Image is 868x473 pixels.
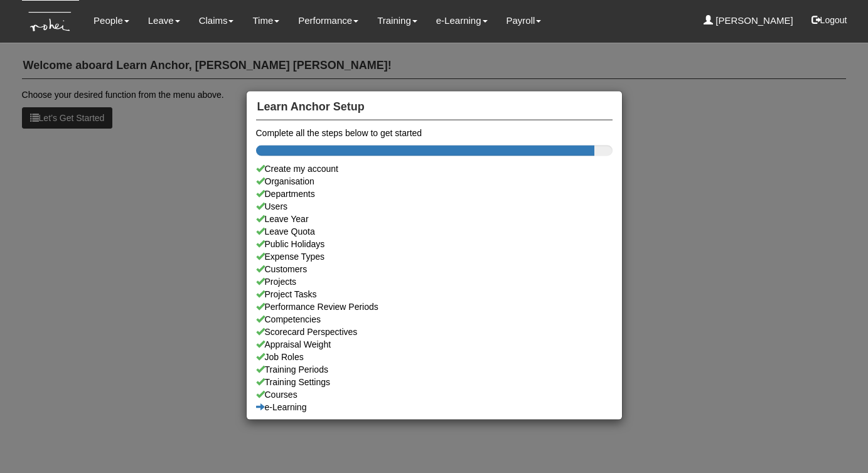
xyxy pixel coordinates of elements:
a: Training Periods [256,363,613,375]
div: Create my account [256,162,613,174]
a: Scorecard Perspectives [256,325,613,337]
a: Training Settings [256,375,613,388]
a: Users [256,199,613,212]
a: Organisation [256,174,613,187]
h4: Learn Anchor Setup [256,95,613,120]
a: Courses [256,388,613,400]
a: Public Holidays [256,237,613,250]
a: Leave Year [256,212,613,225]
a: Appraisal Weight [256,337,613,350]
a: Expense Types [256,250,613,262]
div: Complete all the steps below to get started [256,126,613,139]
a: Leave Quota [256,225,613,237]
a: Job Roles [256,350,613,363]
iframe: chat widget [815,423,855,460]
a: Projects [256,275,613,287]
a: Project Tasks [256,287,613,300]
a: Performance Review Periods [256,300,613,312]
a: Customers [256,262,613,275]
a: e-Learning [256,400,613,413]
a: Competencies [256,312,613,325]
a: Departments [256,187,613,199]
